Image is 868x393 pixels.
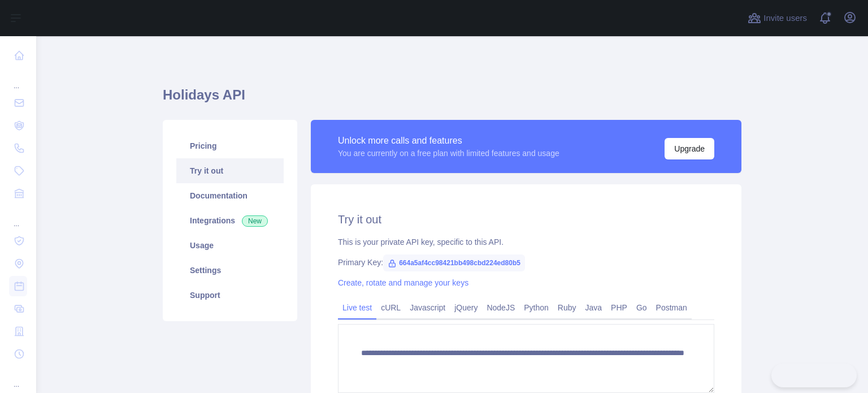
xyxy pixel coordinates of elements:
a: Pricing [176,133,284,158]
a: Support [176,283,284,308]
div: ... [9,68,27,90]
a: NodeJS [482,299,519,317]
div: ... [9,206,27,228]
span: New [242,215,268,227]
a: Usage [176,233,284,258]
a: Javascript [405,299,450,317]
a: PHP [606,299,632,317]
a: Integrations New [176,208,284,233]
a: Documentation [176,183,284,208]
a: jQuery [450,299,482,317]
iframe: Toggle Customer Support [771,364,857,387]
a: Ruby [553,299,581,317]
a: Java [581,299,607,317]
a: Live test [338,299,376,317]
div: You are currently on a free plan with limited features and usage [338,148,559,159]
a: cURL [376,299,405,317]
div: ... [9,366,27,389]
div: Unlock more calls and features [338,134,559,148]
span: Invite users [763,12,807,25]
a: Settings [176,258,284,283]
a: Go [632,299,652,317]
h1: Holidays API [163,86,741,113]
button: Invite users [745,9,809,27]
a: Python [519,299,553,317]
span: 664a5af4cc98421bb498cbd224ed80b5 [383,254,525,271]
a: Create, rotate and manage your keys [338,278,468,287]
a: Postman [652,299,692,317]
div: Primary Key: [338,257,714,268]
div: This is your private API key, specific to this API. [338,236,714,248]
a: Try it out [176,158,284,183]
button: Upgrade [665,138,714,159]
h2: Try it out [338,211,714,227]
